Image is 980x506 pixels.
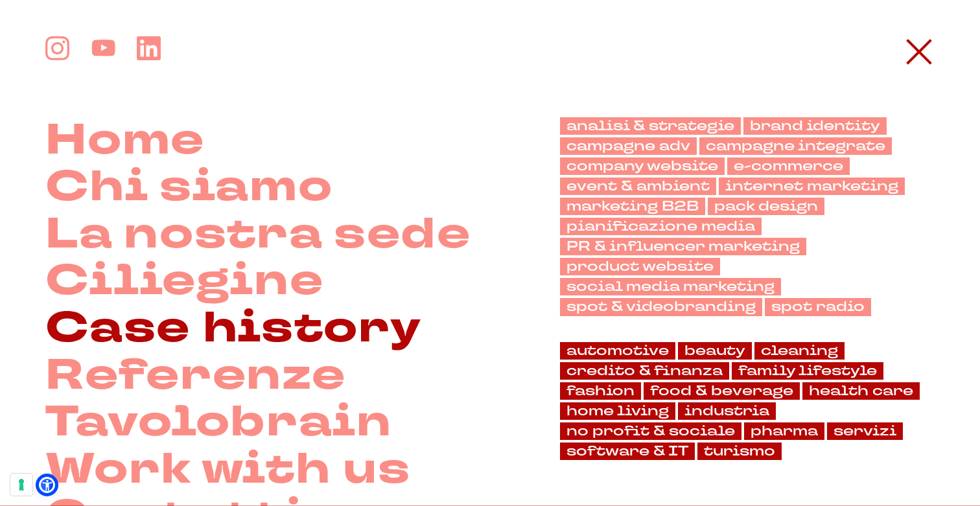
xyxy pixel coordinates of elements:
a: e-commerce [727,157,850,175]
a: event & ambient [560,178,716,195]
a: Ciliegine [45,258,323,305]
a: family lifestyle [732,362,883,380]
a: Open Accessibility Menu [39,477,55,493]
a: La nostra sede [45,211,471,259]
a: fashion [560,382,641,400]
a: Home [45,117,205,165]
a: pianificazione media [560,218,762,235]
a: analisi & strategie [560,117,741,135]
a: marketing B2B [560,198,705,215]
a: company website [560,157,725,175]
a: Work with us [45,446,410,494]
a: cleaning [754,342,845,360]
a: software & IT [560,443,695,460]
a: food & beverage [644,382,800,400]
a: no profit & sociale [560,422,741,440]
a: spot & videobranding [560,298,762,316]
a: pharma [744,422,824,440]
a: servizi [827,422,903,440]
a: social media marketing [560,278,781,295]
a: pack design [708,198,824,215]
a: home living [560,402,675,420]
a: campagne adv [560,137,697,155]
a: Referenze [45,352,345,400]
a: Tavolobrain [45,399,391,446]
a: Chi siamo [45,164,332,211]
a: industria [678,402,776,420]
a: internet marketing [719,178,905,195]
a: automotive [560,342,675,360]
a: spot radio [765,298,871,316]
a: brand identity [743,117,887,135]
a: product website [560,258,720,275]
a: turismo [697,443,782,460]
a: Case history [45,305,421,352]
a: beauty [678,342,752,360]
a: credito & finanza [560,362,729,380]
a: health care [802,382,920,400]
button: Le tue preferenze relative al consenso per le tecnologie di tracciamento [10,474,32,496]
a: PR & influencer marketing [560,238,806,255]
a: campagne integrate [699,137,892,155]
